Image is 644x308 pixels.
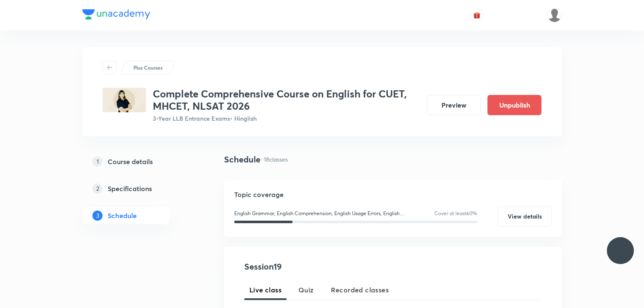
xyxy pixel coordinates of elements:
p: 3-Year LLB Entrance Exams • Hinglish [153,114,420,123]
span: Quiz [298,285,314,295]
h4: Schedule [224,153,260,166]
h5: Specifications [108,184,152,194]
a: 1Course details [82,153,197,170]
h4: Session 19 [244,260,398,273]
img: sejal [547,8,562,22]
span: Live class [249,285,281,295]
p: 2 [92,184,103,194]
h5: Course details [108,157,153,167]
img: B40F4A44-B9B7-46E0-B506-2EDFBB293845_plus.png [103,88,146,112]
p: 1 [92,157,103,167]
button: avatar [470,8,484,22]
p: 3 [92,211,103,221]
h5: Topic coverage [234,189,552,200]
p: Plus Courses [133,64,162,71]
img: Company Logo [82,9,150,19]
button: View details [498,206,552,227]
img: ttu [615,246,625,256]
p: Cover at least 60 % [434,210,477,217]
button: Preview [427,95,481,115]
h5: Schedule [108,211,137,221]
a: Company Logo [82,9,150,22]
span: Recorded classes [331,285,389,295]
p: 18 classes [264,155,288,164]
h3: Complete Comprehensive Course on English for CUET, MHCET, NLSAT 2026 [153,88,420,112]
a: 2Specifications [82,180,197,197]
img: avatar [473,11,481,19]
p: English Grammar, English Comprehension, English Usage Errors, English Vocabulary [234,210,411,217]
button: Unpublish [487,95,541,115]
